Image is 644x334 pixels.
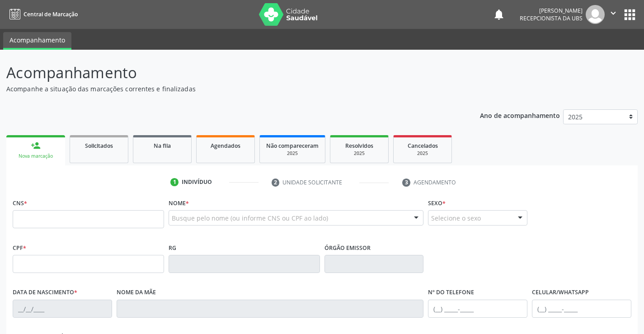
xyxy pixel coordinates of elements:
div: [PERSON_NAME] [520,7,583,14]
button: apps [622,7,638,23]
label: Órgão emissor [324,241,371,255]
div: person_add [31,141,41,151]
label: Nome da mãe [117,286,156,300]
label: Sexo [428,196,446,210]
span: Solicitados [85,142,113,150]
div: Nova marcação [13,153,59,160]
button:  [605,5,622,24]
div: 2025 [266,150,319,157]
span: Não compareceram [266,142,319,150]
span: Cancelados [408,142,438,150]
button: notifications [493,8,505,21]
label: Data de nascimento [13,286,77,300]
label: CNS [13,196,27,210]
span: Central de Marcação [24,10,78,18]
input: __/__/____ [13,300,112,318]
label: CPF [13,241,26,255]
label: Nº do Telefone [428,286,474,300]
span: Selecione o sexo [431,213,481,223]
p: Acompanhamento [6,61,448,84]
span: Agendados [211,142,240,150]
div: 2025 [400,150,445,157]
div: 2025 [337,150,382,157]
img: img [586,5,605,24]
i:  [608,8,618,18]
p: Acompanhe a situação das marcações correntes e finalizadas [6,84,448,94]
a: Acompanhamento [3,32,71,50]
input: (__) _____-_____ [428,300,527,318]
span: Resolvidos [345,142,373,150]
label: RG [169,241,176,255]
div: Indivíduo [182,178,212,186]
span: Recepcionista da UBS [520,14,583,22]
p: Ano de acompanhamento [480,109,560,121]
span: Na fila [154,142,171,150]
span: Busque pelo nome (ou informe CNS ou CPF ao lado) [172,213,328,223]
a: Central de Marcação [6,7,78,22]
div: 1 [170,178,179,186]
input: (__) _____-_____ [532,300,631,318]
label: Nome [169,196,189,210]
label: Celular/WhatsApp [532,286,589,300]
